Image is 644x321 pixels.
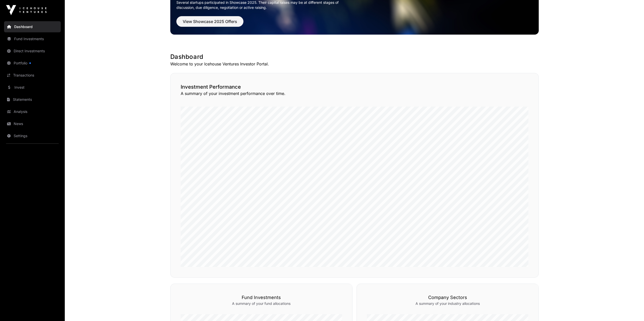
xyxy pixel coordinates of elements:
span: View Showcase 2025 Offers [183,18,237,24]
p: A summary of your industry allocations [367,301,528,306]
h1: Dashboard [170,53,539,61]
a: View Showcase 2025 Offers [176,21,243,26]
a: Fund Investments [4,33,61,44]
a: Invest [4,82,61,93]
iframe: Chat Widget [619,297,644,321]
a: Dashboard [4,21,61,32]
img: Icehouse Ventures Logo [6,5,47,15]
h3: Company Sectors [367,294,528,301]
a: Statements [4,94,61,105]
a: Portfolio [4,58,61,69]
p: A summary of your fund allocations [181,301,342,306]
a: Settings [4,130,61,141]
p: A summary of your investment performance over time. [181,90,528,96]
a: Direct Investments [4,45,61,57]
h2: Investment Performance [181,83,528,90]
h3: Fund Investments [181,294,342,301]
button: View Showcase 2025 Offers [176,16,243,27]
a: Analysis [4,106,61,117]
a: News [4,118,61,129]
p: Welcome to your Icehouse Ventures Investor Portal. [170,61,539,67]
a: Transactions [4,70,61,81]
